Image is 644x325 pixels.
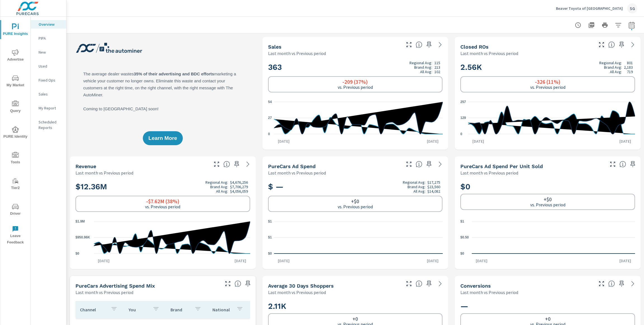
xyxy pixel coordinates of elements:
[268,163,316,169] h5: PureCars Ad Spend
[94,258,113,264] p: [DATE]
[31,104,66,112] div: My Report
[148,136,177,141] span: Learn More
[436,40,445,49] a: See more details in report
[416,41,422,48] span: Number of vehicles sold by the dealership over the selected date range. [Source: This data is sou...
[472,258,491,264] p: [DATE]
[31,20,66,28] div: Overview
[425,279,434,288] span: Save this to your personalized report
[268,116,272,120] text: 27
[460,301,635,311] h2: —
[545,316,551,322] h6: +0
[408,185,425,189] p: Brand Avg:
[338,204,373,209] p: vs. Previous period
[2,226,29,246] span: Leave Feedback
[2,75,29,89] span: My Market
[556,6,623,11] p: Beaver Toyota of [GEOGRAPHIC_DATA]
[608,41,615,48] span: Number of Repair Orders Closed by the selected dealership group over the selected time range. [So...
[628,40,637,49] a: See more details in report
[627,61,633,65] p: 801
[613,20,624,31] button: Apply Filters
[615,138,635,144] p: [DATE]
[404,160,413,169] button: Make Fullscreen
[427,185,440,189] p: $23,560
[460,44,489,50] h5: Closed ROs
[2,101,29,114] span: Query
[39,77,62,83] p: Fixed Ops
[460,61,635,74] h2: 2.56K
[230,189,248,193] p: $4,056,059
[243,160,252,169] a: See more details in report
[460,163,543,169] h5: PureCars Ad Spend Per Unit Sold
[626,20,637,31] button: Select Date Range
[0,17,30,248] div: nav menu
[617,279,626,288] span: Save this to your personalized report
[627,3,637,13] div: SG
[31,48,66,56] div: New
[414,65,432,70] p: Brand Avg:
[39,63,62,69] p: Used
[434,70,440,74] p: 102
[427,189,440,193] p: $14,082
[599,61,622,65] p: Regional Avg:
[231,258,250,264] p: [DATE]
[404,279,413,288] button: Make Fullscreen
[2,49,29,63] span: Advertise
[460,132,462,136] text: 0
[460,116,466,120] text: 129
[268,61,443,74] h2: 363
[434,61,440,65] p: 115
[460,283,491,289] h5: Conversions
[75,252,79,255] text: $0
[460,50,518,57] p: Last month vs Previous period
[268,180,443,193] h2: $ —
[31,90,66,98] div: Sales
[39,105,62,111] p: My Report
[351,199,359,204] h6: +$0
[80,307,106,312] p: Channel
[230,180,248,185] p: $4,676,256
[232,160,241,169] span: Save this to your personalized report
[460,252,464,255] text: $0
[39,119,62,130] p: Scheduled Reports
[268,219,272,223] text: $1
[460,169,518,176] p: Last month vs Previous period
[268,301,443,311] h2: 2.11K
[460,100,466,104] text: 257
[604,65,622,70] p: Brand Avg:
[129,307,148,312] p: You
[420,70,432,74] p: All Avg:
[597,40,606,49] button: Make Fullscreen
[268,169,326,176] p: Last month vs Previous period
[39,91,62,97] p: Sales
[31,62,66,70] div: Used
[216,189,228,193] p: All Avg:
[212,307,232,312] p: National
[75,163,96,169] h5: Revenue
[243,279,252,288] span: Save this to your personalized report
[268,50,326,57] p: Last month vs Previous period
[460,236,469,240] text: $0.50
[268,289,326,296] p: Last month vs Previous period
[230,185,248,189] p: $7,706,279
[597,279,606,288] button: Make Fullscreen
[409,61,432,65] p: Regional Avg:
[628,279,637,288] a: See more details in report
[268,283,334,289] h5: Average 30 Days Shoppers
[586,20,597,31] button: "Export Report to PDF"
[268,252,272,255] text: $0
[460,289,518,296] p: Last month vs Previous period
[530,202,565,207] p: vs. Previous period
[624,65,633,70] p: 2,183
[338,85,373,90] p: vs. Previous period
[205,180,228,185] p: Regional Avg:
[468,138,488,144] p: [DATE]
[39,21,62,27] p: Overview
[223,161,230,168] span: Total sales revenue over the selected date range. [Source: This data is sourced from the dealer’s...
[268,44,281,50] h5: Sales
[619,161,626,168] span: Average cost of advertising per each vehicle sold at the dealer over the selected date range. The...
[460,219,464,223] text: $1
[423,138,442,144] p: [DATE]
[31,118,66,132] div: Scheduled Reports
[39,49,62,55] p: New
[460,182,635,192] h2: $0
